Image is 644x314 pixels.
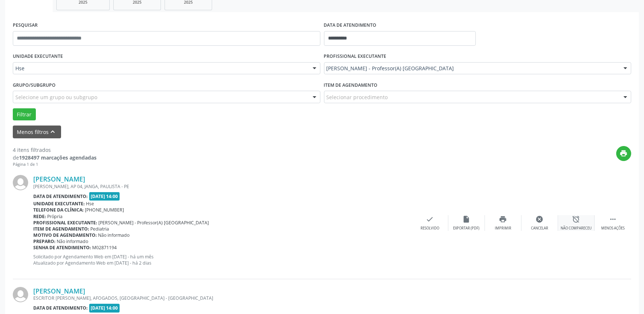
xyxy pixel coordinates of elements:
[91,226,109,232] span: Pediatria
[536,215,544,223] i: cancel
[33,213,46,220] b: Rede:
[33,287,85,295] a: [PERSON_NAME]
[33,183,412,190] div: [PERSON_NAME], AP 04, JANGA, PAULISTA - PE
[620,149,628,157] i: print
[89,304,120,312] span: [DATE] 14:00
[33,175,85,183] a: [PERSON_NAME]
[13,108,36,121] button: Filtrar
[13,287,28,302] img: img
[99,220,209,226] span: [PERSON_NAME] - Professor(A) [GEOGRAPHIC_DATA]
[33,305,88,311] b: Data de atendimento:
[33,244,91,251] b: Senha de atendimento:
[327,93,388,101] span: Selecionar procedimento
[33,226,89,232] b: Item de agendamento:
[327,65,617,72] span: [PERSON_NAME] - Professor(A) [GEOGRAPHIC_DATA]
[33,201,85,207] b: Unidade executante:
[86,201,94,207] span: Hse
[13,161,97,168] div: Página 1 de 1
[89,192,120,201] span: [DATE] 14:00
[57,238,88,244] span: Não informado
[15,65,305,72] span: Hse
[33,220,97,226] b: Profissional executante:
[33,232,97,238] b: Motivo de agendamento:
[426,215,434,223] i: check
[13,175,28,190] img: img
[531,226,548,231] div: Cancelar
[49,128,57,136] i: keyboard_arrow_up
[15,93,97,101] span: Selecione um grupo ou subgrupo
[13,126,61,138] button: Menos filtroskeyboard_arrow_up
[48,213,63,220] span: Própria
[33,238,56,244] b: Preparo:
[33,193,88,199] b: Data de atendimento:
[609,215,617,223] i: 
[85,207,124,213] span: [PHONE_NUMBER]
[13,146,97,154] div: 4 itens filtrados
[33,254,412,266] p: Solicitado por Agendamento Web em [DATE] - há um mês Atualizado por Agendamento Web em [DATE] - h...
[93,244,117,251] span: M02871194
[13,20,38,31] label: PESQUISAR
[19,154,97,161] strong: 1928497 marcações agendadas
[13,79,56,91] label: Grupo/Subgrupo
[324,51,387,62] label: PROFISSIONAL EXECUTANTE
[324,20,377,31] label: DATA DE ATENDIMENTO
[572,215,580,223] i: alarm_off
[33,207,84,213] b: Telefone da clínica:
[13,154,97,161] div: de
[13,51,63,62] label: UNIDADE EXECUTANTE
[495,226,511,231] div: Imprimir
[324,79,378,91] label: Item de agendamento
[499,215,507,223] i: print
[561,226,592,231] div: Não compareceu
[33,295,521,301] div: ESCRITOR [PERSON_NAME], AFOGADOS, [GEOGRAPHIC_DATA] - [GEOGRAPHIC_DATA]
[601,226,625,231] div: Menos ações
[421,226,439,231] div: Resolvido
[453,226,480,231] div: Exportar (PDF)
[463,215,471,223] i: insert_drive_file
[98,232,130,238] span: Não informado
[616,146,631,161] button: print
